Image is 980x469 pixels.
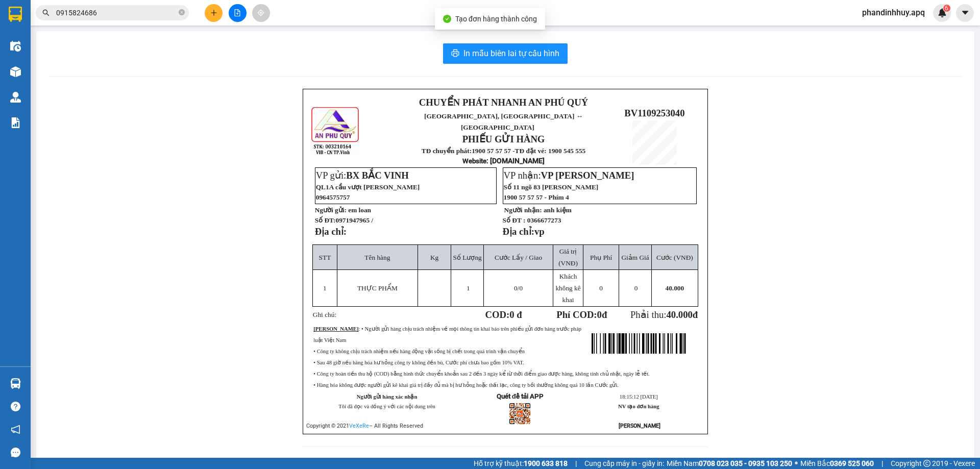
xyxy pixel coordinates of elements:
sup: 6 [943,5,950,12]
span: VP nhận: [504,170,634,181]
span: Website [462,157,486,165]
img: icon-new-feature [938,8,947,17]
span: Hỗ trợ kỹ thuật: [474,458,568,469]
strong: : [DOMAIN_NAME] [462,157,545,165]
span: [GEOGRAPHIC_DATA], [GEOGRAPHIC_DATA] ↔ [GEOGRAPHIC_DATA] [424,112,583,131]
span: 0964575757 [316,193,350,201]
strong: Quét để tải APP [497,392,544,400]
img: warehouse-icon [10,378,21,389]
span: | [881,458,883,469]
span: | [575,458,577,469]
span: • Công ty hoàn tiền thu hộ (COD) bằng hình thức chuyển khoản sau 2 đến 3 ngày kể từ thời điểm gia... [313,371,649,377]
strong: COD: [485,309,522,320]
strong: Địa chỉ: [315,226,347,237]
span: notification [11,425,20,434]
strong: 0369 525 060 [830,459,874,467]
span: 18:15:12 [DATE] [620,394,658,400]
strong: Số ĐT: [315,216,373,224]
input: Tìm tên, số ĐT hoặc mã đơn [56,7,177,18]
span: message [11,448,20,457]
span: Số 11 ngõ 83 [PERSON_NAME] [504,183,599,191]
span: Cước Lấy / Giao [495,254,542,261]
span: Tạo đơn hàng thành công [455,15,537,23]
span: BX BẮC VINH [346,170,409,181]
span: 0 [514,284,518,292]
span: em loan [348,206,371,214]
span: anh kiệm [544,206,572,214]
strong: CHUYỂN PHÁT NHANH AN PHÚ QUÝ [419,97,588,108]
span: plus [210,9,217,16]
span: Khách không kê khai [555,273,580,304]
strong: PHIẾU GỬI HÀNG [462,134,545,144]
span: ⚪️ [795,461,798,465]
button: caret-down [956,4,974,22]
a: VeXeRe [349,423,369,429]
span: close-circle [179,9,185,15]
strong: Phí COD: đ [556,309,607,320]
span: /0 [514,284,523,292]
img: warehouse-icon [10,41,21,52]
strong: [PERSON_NAME] [313,326,358,332]
span: Cung cấp máy in - giấy in: [584,458,664,469]
span: 0 đ [509,309,522,320]
span: Copyright © 2021 – All Rights Reserved [306,423,423,429]
span: copyright [923,460,930,467]
span: : • Người gửi hàng chịu trách nhiệm về mọi thông tin khai báo trên phiếu gửi đơn hàng trước pháp ... [313,326,581,343]
span: In mẫu biên lai tự cấu hình [463,47,559,60]
span: • Sau 48 giờ nếu hàng hóa hư hỏng công ty không đền bù, Cước phí chưa bao gồm 10% VAT. [313,360,524,365]
strong: 1900 57 57 57 - [472,147,514,155]
span: caret-down [961,8,970,17]
strong: Người gửi hàng xác nhận [357,394,418,400]
span: 0 [597,309,602,320]
span: question-circle [11,402,20,411]
span: close-circle [179,8,185,18]
span: 40.000 [666,309,692,320]
strong: NV tạo đơn hàng [618,404,659,409]
span: Phải thu: [630,309,698,320]
strong: TĐ chuyển phát: [422,147,472,155]
span: 0 [599,284,603,292]
span: 40.000 [666,284,684,292]
button: aim [252,4,270,22]
span: 1 [467,284,470,292]
span: 0971947965 / [335,216,373,224]
span: • Công ty không chịu trách nhiệm nếu hàng động vật sống bị chết trong quá trình vận chuyển [313,349,525,354]
span: Miền Bắc [800,458,874,469]
strong: 0708 023 035 - 0935 103 250 [699,459,792,467]
span: Phụ Phí [590,254,612,261]
span: Giá trị (VNĐ) [558,248,578,267]
button: file-add [229,4,247,22]
span: Giảm Giá [621,254,649,261]
span: Số Lượng [453,254,482,261]
span: Cước (VNĐ) [656,254,693,261]
span: printer [451,49,459,59]
span: VP [PERSON_NAME] [541,170,634,181]
span: 1900 57 57 57 - Phím 4 [504,193,569,201]
strong: TĐ đặt vé: 1900 545 555 [515,147,586,155]
span: QL1A cầu vượt [PERSON_NAME] [316,183,420,191]
span: file-add [234,9,241,16]
span: Tôi đã đọc và đồng ý với các nội dung trên [338,404,435,409]
button: printerIn mẫu biên lai tự cấu hình [443,43,568,64]
span: Miền Nam [667,458,792,469]
span: BV1109253040 [624,108,684,118]
span: THỰC PHẨM [357,284,398,292]
span: search [42,9,50,16]
span: 0 [634,284,638,292]
img: logo [310,106,361,156]
span: aim [257,9,264,16]
strong: 1900 633 818 [524,459,568,467]
img: solution-icon [10,117,21,128]
span: vp [534,226,545,237]
span: check-circle [443,15,451,23]
span: 6 [945,5,948,12]
strong: Người gửi: [315,206,347,214]
img: warehouse-icon [10,92,21,103]
span: • Hàng hóa không được người gửi kê khai giá trị đầy đủ mà bị hư hỏng hoặc thất lạc, công ty bồi t... [313,382,619,388]
span: VP gửi: [316,170,409,181]
span: Kg [430,254,438,261]
span: 1 [323,284,327,292]
span: Ghi chú: [313,311,336,318]
span: phandinhhuy.apq [854,6,933,19]
strong: Số ĐT : [503,216,526,224]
